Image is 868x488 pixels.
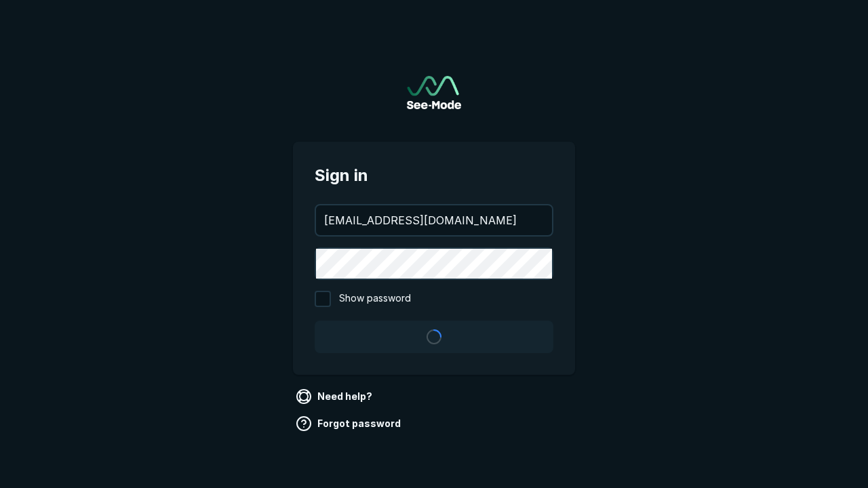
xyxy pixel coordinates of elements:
span: Sign in [315,163,553,188]
a: Need help? [293,386,378,407]
a: Go to sign in [407,76,461,109]
img: See-Mode Logo [407,76,461,109]
input: your@email.com [316,205,552,235]
a: Forgot password [293,413,406,434]
span: Show password [339,291,411,307]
